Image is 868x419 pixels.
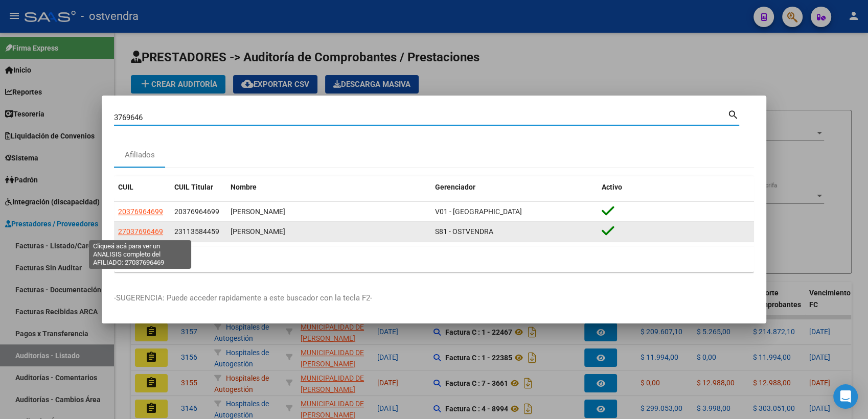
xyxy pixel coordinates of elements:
span: Nombre [231,183,257,191]
datatable-header-cell: Nombre [226,176,431,198]
span: CUIL Titular [174,183,213,191]
span: 23113584459 [174,227,219,236]
span: Activo [602,183,622,191]
span: 27037696469 [118,227,163,236]
div: 2 total [114,246,754,272]
mat-icon: search [727,108,739,120]
datatable-header-cell: Activo [598,176,754,198]
datatable-header-cell: Gerenciador [431,176,598,198]
span: Gerenciador [435,183,475,191]
span: S81 - OSTVENDRA [435,227,493,236]
div: [PERSON_NAME] [231,226,427,238]
div: Open Intercom Messenger [833,384,858,409]
span: 20376964699 [118,207,163,216]
div: [PERSON_NAME] [231,206,427,218]
p: -SUGERENCIA: Puede acceder rapidamente a este buscador con la tecla F2- [114,292,754,304]
span: 20376964699 [174,207,219,216]
div: Afiliados [125,149,155,161]
datatable-header-cell: CUIL Titular [170,176,226,198]
span: V01 - [GEOGRAPHIC_DATA] [435,207,522,216]
span: CUIL [118,183,133,191]
datatable-header-cell: CUIL [114,176,170,198]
